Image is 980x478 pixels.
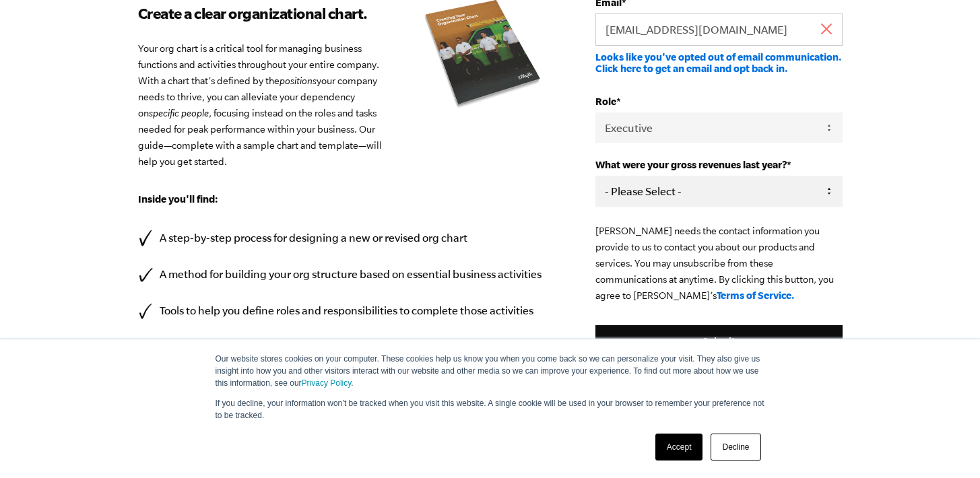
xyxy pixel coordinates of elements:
[138,193,218,205] strong: Inside you'll find:
[717,289,795,301] a: Terms of Service.
[711,434,760,460] a: Decline
[149,108,209,118] em: specific people
[216,397,765,421] p: If you decline, your information won’t be tracked when you visit this website. A single cookie wi...
[280,75,317,86] em: positions
[595,223,842,304] p: [PERSON_NAME] needs the contact information you provide to us to contact you about our products a...
[595,96,616,107] span: Role
[138,3,556,24] h3: Create a clear organizational chart.
[595,51,842,74] a: Looks like you've opted out of email communication. Click here to get an email and opt back in.
[138,302,556,320] li: Tools to help you define roles and responsibilities to complete those activities
[216,353,765,389] p: Our website stores cookies on your computer. These cookies help us know you when you come back so...
[138,40,556,170] p: Your org chart is a critical tool for managing business functions and activities throughout your ...
[595,325,842,357] input: Submit
[302,378,352,388] a: Privacy Policy
[595,159,787,170] span: What were your gross revenues last year?
[138,229,556,247] li: A step-by-step process for designing a new or revised org chart
[655,434,703,460] a: Accept
[138,265,556,283] li: A method for building your org structure based on essential business activities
